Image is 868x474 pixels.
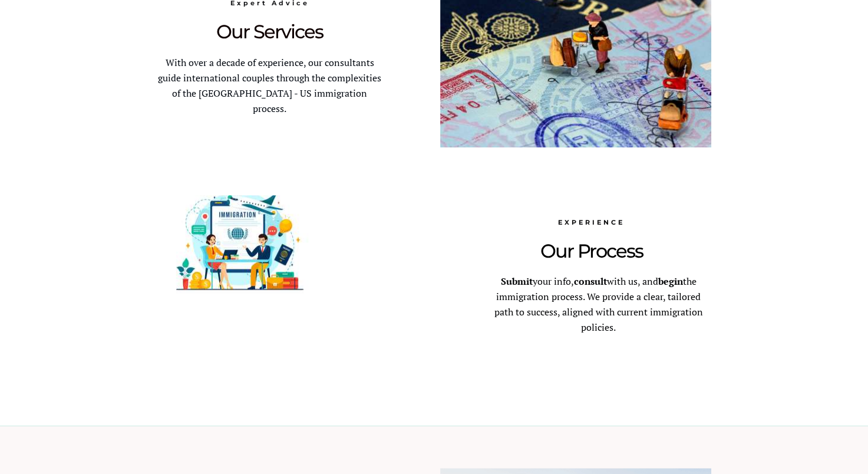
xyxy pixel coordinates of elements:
span: With over a decade of experience, our consultants guide international couples through the complex... [158,56,381,115]
span: EXPERIENCE [558,218,625,226]
strong: begin [658,275,683,288]
span: Our Services [216,20,323,43]
strong: consult [574,275,607,288]
span: Our Process [540,239,643,262]
span: your info, with us, and the immigration process. We provide a clear, tailored path to success, al... [494,275,703,334]
strong: Submit [501,275,533,288]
